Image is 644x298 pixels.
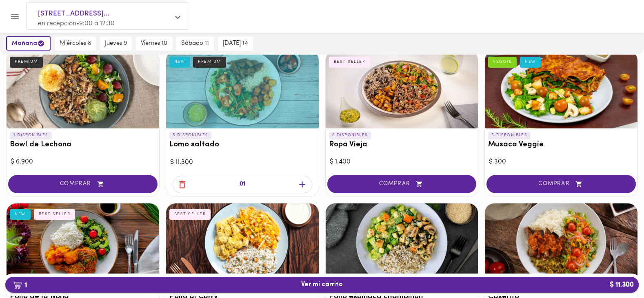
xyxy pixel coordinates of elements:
span: en recepción • 9:00 a 12:30 [38,20,115,27]
div: Pollo de la Nona [7,203,159,281]
div: PREMIUM [10,57,43,67]
button: mañana [6,36,51,51]
div: BEST SELLER [34,209,76,220]
div: Pollo al Curry [166,203,319,281]
span: COMPRAR [18,181,147,188]
div: BEST SELLER [329,57,371,67]
div: Caserito [485,203,637,281]
span: jueves 9 [105,40,127,47]
div: $ 6.900 [11,157,155,167]
p: 3 DISPONIBLES [10,132,52,139]
div: $ 300 [489,157,633,167]
span: mañana [12,40,45,47]
h3: Bowl de Lechona [10,141,156,149]
p: 5 DISPONIBLES [169,132,212,139]
div: VEGGIE [488,57,517,67]
div: NEW [10,209,31,220]
button: miércoles 8 [55,37,96,51]
button: COMPRAR [327,175,477,193]
span: Ver mi carrito [301,281,343,289]
div: NEW [520,57,541,67]
p: 01 [240,180,245,189]
span: COMPRAR [497,181,626,188]
span: COMPRAR [338,181,466,188]
span: viernes 10 [141,40,167,47]
button: viernes 10 [136,37,172,51]
h3: Musaca Veggie [488,141,634,149]
div: Bowl de Lechona [7,51,159,128]
h3: Lomo saltado [169,141,315,149]
div: $ 11.300 [170,158,315,167]
span: [DATE] 14 [223,40,248,47]
p: 6 DISPONIBLES [329,132,371,139]
div: Musaca Veggie [485,51,637,128]
h3: Ropa Vieja [329,141,475,149]
button: Menu [5,7,25,26]
span: sábado 11 [181,40,209,47]
div: Lomo saltado [166,51,319,128]
iframe: Messagebird Livechat Widget [597,251,636,290]
img: cart.png [13,281,22,289]
div: NEW [169,57,190,67]
button: [DATE] 14 [218,37,253,51]
b: 1 [8,280,32,290]
div: BEST SELLER [169,209,211,220]
button: COMPRAR [8,175,158,193]
span: [STREET_ADDRESS]... [38,9,169,19]
button: sábado 11 [176,37,214,51]
div: Pollo espinaca champiñón [326,203,478,281]
div: Ropa Vieja [326,51,478,128]
div: PREMIUM [193,57,226,67]
button: jueves 9 [100,37,132,51]
span: miércoles 8 [60,40,91,47]
div: $ 1.400 [330,157,474,167]
button: 1Ver mi carrito$ 11.300 [5,277,639,293]
button: COMPRAR [486,175,636,193]
p: 5 DISPONIBLES [488,132,531,139]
